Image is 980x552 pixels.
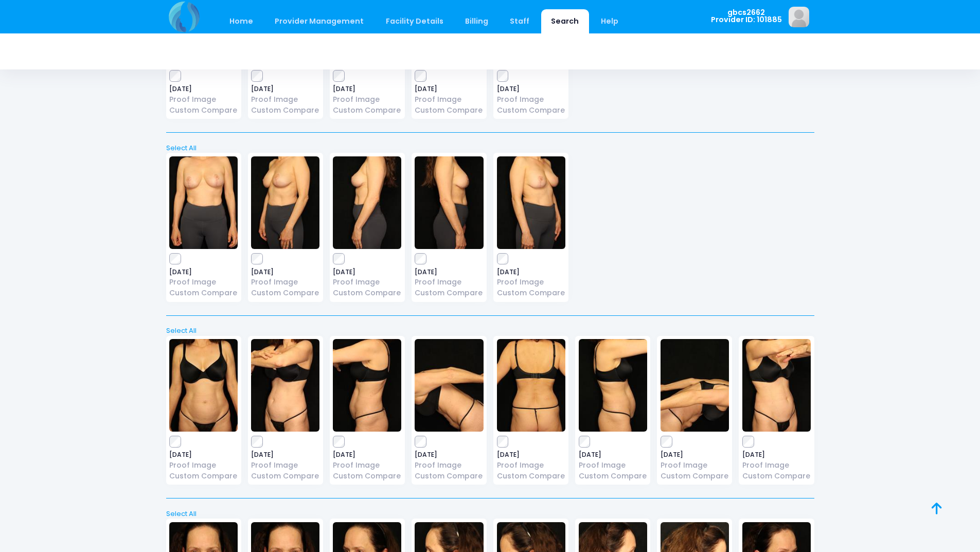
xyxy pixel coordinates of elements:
a: Proof Image [333,94,401,105]
span: [DATE] [251,452,319,458]
img: image [333,156,401,249]
a: Custom Compare [415,288,483,298]
a: Proof Image [742,460,811,471]
img: image [415,156,483,249]
span: [DATE] [497,86,565,92]
a: Custom Compare [333,105,401,116]
a: Custom Compare [169,105,238,116]
span: gbcs2662 Provider ID: 101885 [711,9,782,24]
img: image [497,339,565,432]
a: Custom Compare [333,471,401,482]
a: Help [591,9,628,33]
a: Billing [455,9,498,33]
a: Custom Compare [251,471,319,482]
span: [DATE] [415,452,483,458]
a: Home [220,9,263,33]
a: Proof Image [415,460,483,471]
img: image [251,339,319,432]
a: Staff [500,9,540,33]
span: [DATE] [579,452,647,458]
img: image [251,156,319,249]
img: image [789,7,809,27]
span: [DATE] [333,86,401,92]
span: [DATE] [415,269,483,275]
a: Proof Image [661,460,729,471]
span: [DATE] [251,86,319,92]
a: Proof Image [333,460,401,471]
a: Proof Image [497,277,565,288]
a: Proof Image [251,460,319,471]
a: Select All [163,509,817,519]
a: Proof Image [169,277,238,288]
a: Search [541,9,589,33]
a: Custom Compare [497,471,565,482]
span: [DATE] [333,452,401,458]
img: image [497,156,565,249]
a: Provider Management [265,9,374,33]
img: image [415,339,483,432]
a: Custom Compare [169,471,238,482]
a: Custom Compare [661,471,729,482]
span: [DATE] [415,86,483,92]
a: Custom Compare [497,288,565,298]
a: Proof Image [169,94,238,105]
img: image [169,156,238,249]
a: Custom Compare [415,105,483,116]
img: image [333,339,401,432]
a: Proof Image [579,460,647,471]
img: image [742,339,811,432]
span: [DATE] [169,452,238,458]
img: image [661,339,729,432]
a: Custom Compare [415,471,483,482]
a: Custom Compare [497,105,565,116]
span: [DATE] [333,269,401,275]
a: Proof Image [497,460,565,471]
a: Proof Image [415,94,483,105]
img: image [579,339,647,432]
a: Select All [163,326,817,336]
a: Custom Compare [169,288,238,298]
a: Facility Details [376,9,453,33]
a: Proof Image [333,277,401,288]
span: [DATE] [169,86,238,92]
a: Select All [163,143,817,153]
img: image [169,339,238,432]
span: [DATE] [742,452,811,458]
span: [DATE] [251,269,319,275]
a: Proof Image [251,277,319,288]
a: Custom Compare [742,471,811,482]
a: Custom Compare [333,288,401,298]
a: Proof Image [251,94,319,105]
span: [DATE] [661,452,729,458]
a: Custom Compare [251,105,319,116]
span: [DATE] [169,269,238,275]
span: [DATE] [497,452,565,458]
a: Proof Image [169,460,238,471]
a: Proof Image [497,94,565,105]
a: Custom Compare [579,471,647,482]
span: [DATE] [497,269,565,275]
a: Custom Compare [251,288,319,298]
a: Proof Image [415,277,483,288]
